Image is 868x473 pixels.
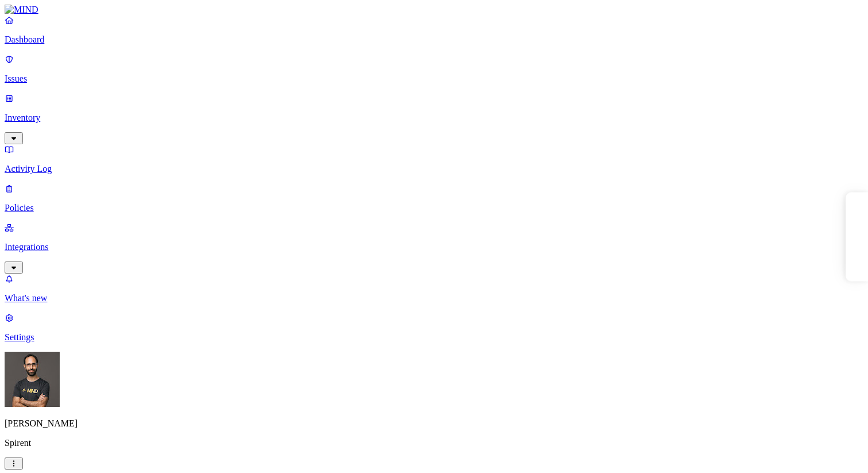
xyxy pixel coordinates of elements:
a: Integrations [5,222,863,272]
p: Inventory [5,113,863,123]
p: Policies [5,203,863,213]
a: Issues [5,54,863,84]
p: [PERSON_NAME] [5,418,863,429]
a: MIND [5,5,863,15]
img: MIND [5,5,38,15]
a: Dashboard [5,15,863,45]
p: Spirent [5,438,863,448]
p: Settings [5,332,863,343]
a: Policies [5,183,863,213]
a: Inventory [5,93,863,143]
p: Dashboard [5,34,863,45]
a: What's new [5,274,863,303]
p: Integrations [5,242,863,252]
p: What's new [5,293,863,303]
p: Issues [5,74,863,84]
a: Settings [5,313,863,343]
a: Activity Log [5,144,863,174]
img: Ohad Abarbanel [5,352,60,407]
p: Activity Log [5,164,863,174]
